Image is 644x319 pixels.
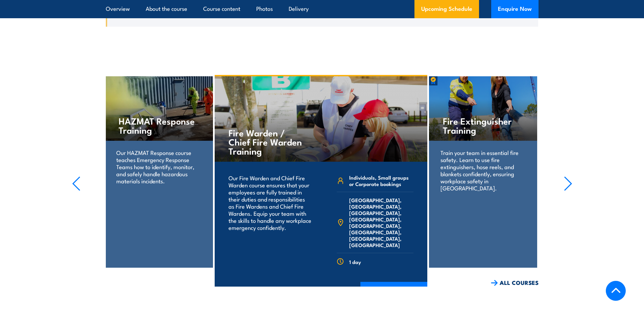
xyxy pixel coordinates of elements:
h4: HAZMAT Response Training [119,116,199,134]
span: [GEOGRAPHIC_DATA], [GEOGRAPHIC_DATA], [GEOGRAPHIC_DATA], [GEOGRAPHIC_DATA], [GEOGRAPHIC_DATA], [G... [349,197,413,248]
p: Our HAZMAT Response course teaches Emergency Response Teams how to identify, monitor, and safely ... [116,149,201,184]
p: Train your team in essential fire safety. Learn to use fire extinguishers, hose reels, and blanke... [440,149,525,191]
span: Individuals, Small groups or Corporate bookings [349,174,413,187]
h4: Fire Extinguisher Training [443,116,523,134]
a: COURSE DETAILS [360,282,427,299]
h4: Fire Warden / Chief Fire Warden Training [229,128,308,155]
span: 1 day [349,259,361,265]
a: ALL COURSES [491,279,539,287]
p: Our Fire Warden and Chief Fire Warden course ensures that your employees are fully trained in the... [229,174,312,231]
